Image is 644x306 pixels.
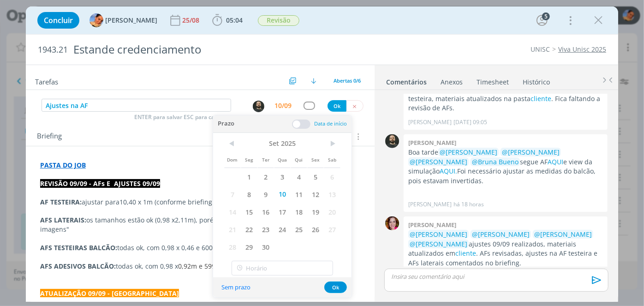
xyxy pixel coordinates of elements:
button: 5 [535,13,549,28]
span: @Bruna Bueno [472,157,519,166]
button: Sem prazo [215,281,256,294]
span: Seg [241,150,257,168]
button: 05:04 [210,13,245,28]
button: L[PERSON_NAME] [89,13,157,27]
span: Dom [224,150,241,168]
span: 14 [224,203,241,221]
strong: AFS ADESIVOS BALCÃO: [40,262,116,270]
span: 19 [307,203,324,221]
b: [PERSON_NAME] [408,138,456,147]
a: Histórico [522,73,550,87]
a: AQUI. [440,167,457,175]
a: UNISC [531,45,550,54]
a: Timesheet [476,73,509,87]
span: @[PERSON_NAME] [502,148,560,156]
span: 23 [257,221,274,238]
img: arrow-down.svg [311,78,316,84]
img: B [385,216,399,230]
span: 0,92m e 599.937ppi cada [178,262,255,270]
p: os tamanhos estão ok (0,98 x [40,216,360,234]
span: < [224,137,241,150]
span: 3 [274,168,291,186]
p: [PERSON_NAME] [408,118,452,126]
div: 25/08 [182,17,201,24]
span: 05:04 [226,16,243,24]
a: cliente [531,94,551,103]
span: ENTER para salvar ESC para cancelar [134,114,231,121]
span: 25 [291,221,307,238]
span: Concluir [44,17,73,24]
span: @[PERSON_NAME] [410,157,467,166]
span: Ter [257,150,274,168]
span: 20 [324,203,340,221]
div: 10/09 [274,102,292,109]
span: 10,40 x 1m (conforme briefing de 05/09_ [119,198,244,206]
span: Revisão [258,15,299,26]
button: Revisão [257,15,300,26]
span: Tarefas [35,75,58,86]
span: 1 [241,168,257,186]
div: Estande credenciamento [70,38,366,61]
span: 16 [257,203,274,221]
strong: AFS TESTEIRAS BALCÃO: [40,243,117,252]
span: 2 [257,168,274,186]
a: cliente [455,249,476,258]
input: Horário [232,261,333,276]
span: @[PERSON_NAME] [534,230,592,239]
button: Ok [324,282,347,293]
span: 28 [224,238,241,256]
span: > [324,137,340,150]
span: 1943.21 [38,45,68,55]
div: Anexos [441,78,463,87]
span: 15 [241,203,257,221]
span: [DATE] 09:05 [453,118,487,126]
img: P [385,134,399,148]
span: 30 [257,238,274,256]
span: 17 [274,203,291,221]
a: AQUI [548,157,563,166]
span: 12 [307,186,324,203]
span: há 18 horas [453,200,484,209]
a: PASTA DO JOB [40,161,86,169]
span: 2,11m), porém estão com várias resoluções "fatiando as imagens" [40,216,349,234]
button: Ok [328,100,346,112]
span: Qua [274,150,291,168]
span: @[PERSON_NAME] [410,230,467,239]
span: 7 [224,186,241,203]
span: 24 [274,221,291,238]
span: Briefing [37,131,62,143]
span: 21 [224,221,241,238]
span: 11 [291,186,307,203]
img: L [89,13,103,27]
p: ajuste atualização 05/09 realizado na testeira, materiais atualizados na pasta . Fica faltando a ... [408,75,603,113]
span: todas ok, com 0,98 x 0,46 e 600ppi cada [117,243,239,252]
span: 8 [241,186,257,203]
span: 10 [274,186,291,203]
span: 29 [241,238,257,256]
strong: AFS LATERAIS: [40,216,86,224]
span: Set 2025 [241,137,324,150]
span: Sex [307,150,324,168]
span: Prazo [218,119,234,129]
span: 13 [324,186,340,203]
button: Concluir [37,12,79,29]
span: 26 [307,221,324,238]
img: P [253,101,264,112]
strong: ATUALIZAÇÃO 09/09 - [GEOGRAPHIC_DATA] [40,289,179,298]
span: Abertas 0/6 [334,77,361,84]
p: todas ok, com 0,98 x [40,262,360,271]
span: @[PERSON_NAME] [410,240,467,248]
span: 6 [324,168,340,186]
span: 9 [257,186,274,203]
span: @[PERSON_NAME] [440,148,497,156]
p: Boa tarde segue AF e view da simulação Foi necessário ajustar as medidas do balcão, pois estavam ... [408,148,603,186]
span: 4 [291,168,307,186]
p: [PERSON_NAME] [408,200,452,209]
div: 5 [542,12,550,20]
p: ajustar para [40,198,360,207]
span: 18 [291,203,307,221]
strong: AF TESTEIRA: [40,198,82,206]
span: Sab [324,150,340,168]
